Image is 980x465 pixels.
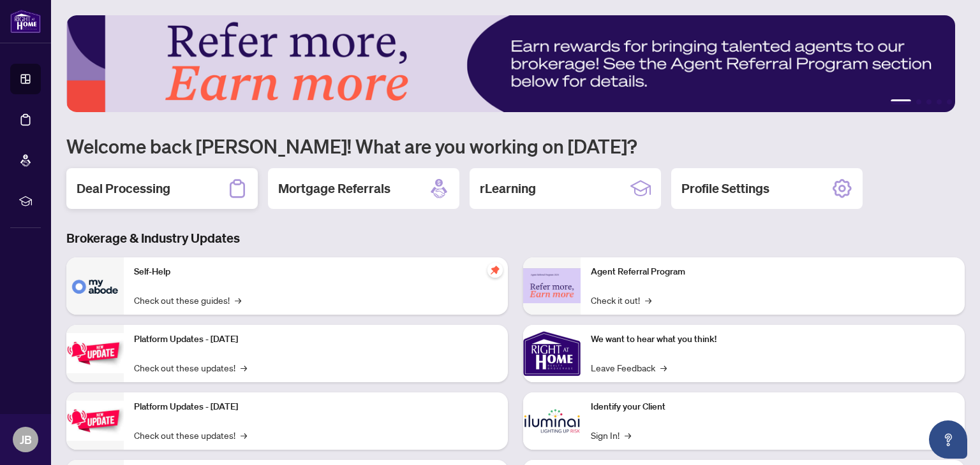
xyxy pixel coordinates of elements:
[134,333,498,347] p: Platform Updates - [DATE]
[66,333,124,373] img: Platform Updates - July 21, 2025
[77,180,170,197] h2: Deal Processing
[134,400,498,414] p: Platform Updates - [DATE]
[591,361,667,375] a: Leave Feedback→
[523,392,581,450] img: Identify your Client
[929,420,967,459] button: Open asap
[926,99,932,104] button: 3
[625,428,631,442] span: →
[937,99,942,104] button: 4
[278,180,390,197] h2: Mortgage Referrals
[20,431,32,448] span: JB
[134,361,247,375] a: Check out these updates!→
[591,428,631,442] a: Sign In!→
[591,293,651,307] a: Check it out!→
[487,262,503,278] span: pushpin
[591,265,954,279] p: Agent Referral Program
[241,428,247,442] span: →
[591,400,954,414] p: Identify your Client
[66,15,955,112] img: Slide 0
[134,265,498,279] p: Self-Help
[523,268,581,303] img: Agent Referral Program
[235,293,241,307] span: →
[523,325,581,382] img: We want to hear what you think!
[947,99,952,104] button: 5
[591,333,954,347] p: We want to hear what you think!
[660,361,667,375] span: →
[134,428,247,442] a: Check out these updates!→
[66,229,965,247] h3: Brokerage & Industry Updates
[10,10,41,33] img: logo
[66,134,965,158] h1: Welcome back [PERSON_NAME]! What are you working on [DATE]?
[66,401,124,441] img: Platform Updates - July 8, 2025
[891,99,911,104] button: 1
[241,361,247,375] span: →
[134,293,241,307] a: Check out these guides!→
[916,99,921,104] button: 2
[645,293,651,307] span: →
[681,180,769,197] h2: Profile Settings
[66,257,124,315] img: Self-Help
[480,180,536,197] h2: rLearning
